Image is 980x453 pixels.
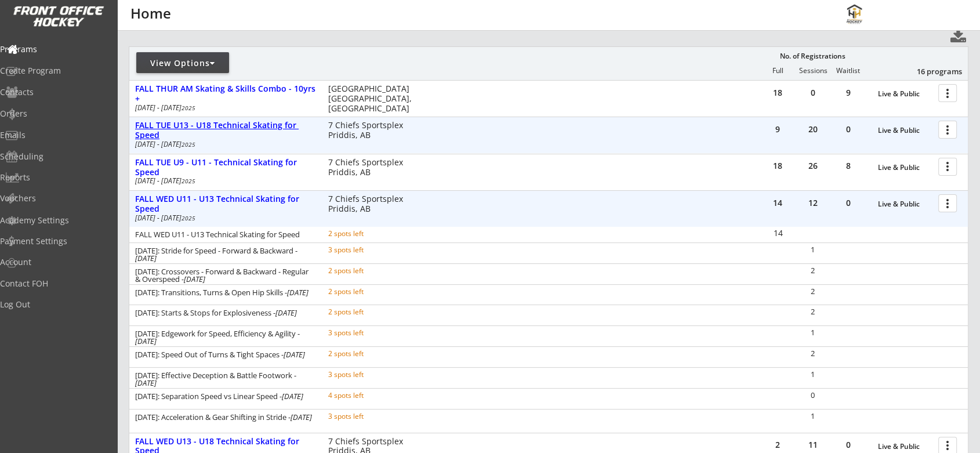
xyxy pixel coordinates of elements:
[878,90,932,98] div: Live & Public
[328,194,419,214] div: 7 Chiefs Sportsplex Priddis, AB
[831,89,866,97] div: 9
[796,329,830,336] div: 1
[136,57,229,69] div: View Options
[328,371,403,378] div: 3 spots left
[796,350,830,357] div: 2
[878,200,932,208] div: Live & Public
[760,162,795,170] div: 18
[135,215,313,222] div: [DATE] - [DATE]
[760,67,795,75] div: Full
[135,336,157,346] em: [DATE]
[135,84,316,104] div: FALL THUR AM Skating & Skills Combo - 10yrs +
[328,247,403,253] div: 3 spots left
[760,199,795,207] div: 14
[796,392,830,399] div: 0
[135,414,313,421] div: [DATE]: Acceleration & Gear Shifting in Stride -
[184,274,205,284] em: [DATE]
[831,125,866,133] div: 0
[135,231,313,238] div: FALL WED U11 - U13 Technical Skating for Speed
[135,289,313,296] div: [DATE]: Transitions, Turns & Open Hip Skills -
[796,371,830,378] div: 1
[328,230,403,237] div: 2 spots left
[328,309,403,316] div: 2 spots left
[135,372,313,387] div: [DATE]: Effective Deception & Battle Footwork -
[796,162,830,170] div: 26
[135,330,313,345] div: [DATE]: Edgework for Speed, Efficiency & Agility -
[182,140,195,148] em: 2025
[135,351,313,358] div: [DATE]: Speed Out of Turns & Tight Spaces -
[796,412,830,420] div: 1
[135,141,313,148] div: [DATE] - [DATE]
[182,214,195,222] em: 2025
[938,84,957,102] button: more_vert
[282,391,303,401] em: [DATE]
[328,329,403,336] div: 3 spots left
[796,267,830,274] div: 2
[328,392,403,399] div: 4 spots left
[902,66,962,77] div: 16 programs
[328,158,419,177] div: 7 Chiefs Sportsplex Priddis, AB
[761,229,795,237] div: 14
[938,121,957,139] button: more_vert
[135,378,157,388] em: [DATE]
[831,441,866,449] div: 0
[796,288,830,295] div: 2
[328,350,403,357] div: 2 spots left
[878,443,932,451] div: Live & Public
[328,413,403,420] div: 3 spots left
[135,247,313,262] div: [DATE]: Stride for Speed - Forward & Backward -
[135,121,316,140] div: FALL TUE U13 - U18 Technical Skating for Speed
[135,393,313,400] div: [DATE]: Separation Speed vs Linear Speed -
[135,268,313,283] div: [DATE]: Crossovers - Forward & Backward - Regular & Overspeed -
[796,89,830,97] div: 0
[831,199,866,207] div: 0
[830,67,865,75] div: Waitlist
[328,121,419,140] div: 7 Chiefs Sportsplex Priddis, AB
[291,412,312,422] em: [DATE]
[135,177,313,184] div: [DATE] - [DATE]
[938,194,957,212] button: more_vert
[776,52,848,60] div: No. of Registrations
[328,84,419,113] div: [GEOGRAPHIC_DATA] [GEOGRAPHIC_DATA], [GEOGRAPHIC_DATA]
[760,125,795,133] div: 9
[328,288,403,295] div: 2 spots left
[938,158,957,176] button: more_vert
[796,199,830,207] div: 12
[135,104,313,111] div: [DATE] - [DATE]
[182,104,195,112] em: 2025
[135,253,157,263] em: [DATE]
[796,441,830,449] div: 11
[760,89,795,97] div: 18
[796,67,830,75] div: Sessions
[284,349,305,360] em: [DATE]
[878,164,932,172] div: Live & Public
[796,246,830,253] div: 1
[878,126,932,135] div: Live & Public
[287,287,308,298] em: [DATE]
[796,308,830,316] div: 2
[135,194,316,214] div: FALL WED U11 - U13 Technical Skating for Speed
[135,158,316,177] div: FALL TUE U9 - U11 - Technical Skating for Speed
[831,162,866,170] div: 8
[796,125,830,133] div: 20
[275,307,297,318] em: [DATE]
[182,177,195,185] em: 2025
[328,267,403,274] div: 2 spots left
[760,441,795,449] div: 2
[135,309,313,317] div: [DATE]: Starts & Stops for Explosiveness -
